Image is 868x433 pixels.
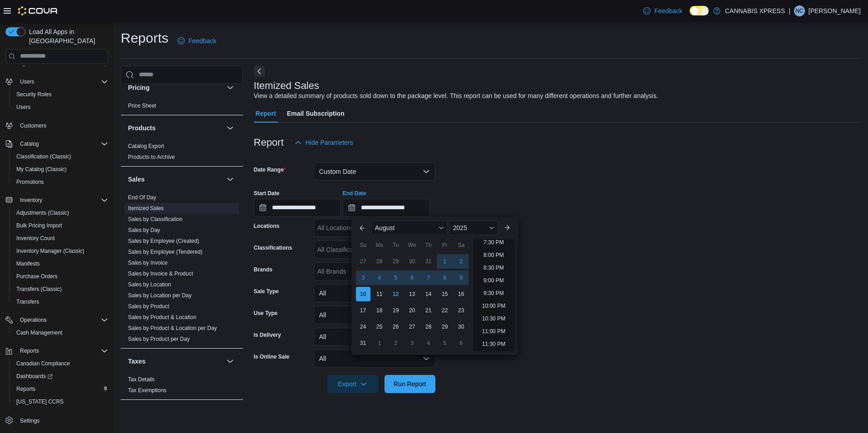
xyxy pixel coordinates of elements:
[225,123,236,133] button: Products
[16,209,69,216] span: Adjustments (Classic)
[690,6,709,15] input: Dark Mode
[13,207,73,218] a: Adjustments (Classic)
[421,271,436,285] div: day-7
[654,6,682,15] span: Feedback
[225,174,236,185] button: Sales
[2,138,112,150] button: Catalog
[188,36,216,45] span: Feedback
[480,250,508,261] li: 8:00 PM
[254,166,286,173] label: Date Range
[372,336,387,350] div: day-1
[438,303,452,318] div: day-22
[254,288,279,295] label: Sale Type
[9,270,112,283] button: Purchase Orders
[372,303,387,318] div: day-18
[128,292,192,299] a: Sales by Location per Day
[13,384,39,394] a: Reports
[389,254,403,269] div: day-29
[438,287,452,301] div: day-15
[13,327,66,338] a: Cash Management
[128,325,217,331] a: Sales by Product & Location per Day
[375,224,395,231] span: August
[356,320,370,334] div: day-24
[128,335,190,343] span: Sales by Product per Day
[13,164,108,175] span: My Catalog (Classic)
[9,101,112,113] button: Users
[13,296,108,307] span: Transfers
[725,5,785,16] p: CANNABIS XPRESS
[16,298,39,305] span: Transfers
[16,76,38,87] button: Users
[13,102,108,113] span: Users
[9,383,112,395] button: Reports
[480,262,508,273] li: 8:30 PM
[13,233,108,244] span: Inventory Count
[16,315,108,325] span: Operations
[16,235,55,242] span: Inventory Count
[128,387,167,394] span: Tax Exemptions
[421,336,436,350] div: day-4
[438,271,452,285] div: day-8
[121,29,168,47] h1: Reports
[128,325,217,332] span: Sales by Product & Location per Day
[16,398,64,405] span: [US_STATE] CCRS
[128,259,168,266] span: Sales by Invoice
[128,292,192,299] span: Sales by Location per Day
[16,414,108,426] span: Settings
[128,205,164,212] a: Itemized Sales
[9,219,112,232] button: Bulk Pricing Import
[314,162,435,181] button: Custom Date
[355,253,469,351] div: August, 2025
[13,246,88,256] a: Inventory Manager (Classic)
[225,356,236,367] button: Taxes
[421,238,436,252] div: Th
[128,376,155,383] span: Tax Details
[16,273,58,280] span: Purchase Orders
[16,166,67,173] span: My Catalog (Classic)
[13,89,108,100] span: Security Roles
[16,120,50,131] a: Customers
[16,260,39,267] span: Manifests
[454,320,469,334] div: day-30
[454,287,469,301] div: day-16
[128,270,193,277] span: Sales by Invoice & Product
[121,374,243,399] div: Taxes
[405,336,419,350] div: day-3
[13,296,43,307] a: Transfers
[480,237,508,248] li: 7:30 PM
[389,287,403,301] div: day-12
[13,151,108,162] span: Classification (Classic)
[20,316,47,324] span: Operations
[13,396,108,407] span: Washington CCRS
[314,284,435,302] button: All
[16,103,30,111] span: Users
[13,284,65,295] a: Transfers (Classic)
[449,221,498,235] div: Button. Open the year selector. 2025 is currently selected.
[13,164,70,175] a: My Catalog (Classic)
[372,320,387,334] div: day-25
[405,287,419,301] div: day-13
[16,76,108,87] span: Users
[333,375,373,393] span: Export
[389,336,403,350] div: day-2
[121,141,243,166] div: Products
[314,328,435,346] button: All
[13,258,108,269] span: Manifests
[20,347,39,354] span: Reports
[254,310,277,317] label: Use Type
[405,271,419,285] div: day-6
[128,205,164,212] span: Itemized Sales
[16,91,51,98] span: Security Roles
[128,143,164,149] a: Catalog Export
[13,220,66,231] a: Bulk Pricing Import
[128,303,169,310] a: Sales by Product
[372,238,387,252] div: Mo
[128,216,182,223] span: Sales by Classification
[16,315,50,325] button: Operations
[372,254,387,269] div: day-28
[16,345,43,356] button: Reports
[9,326,112,339] button: Cash Management
[128,314,197,321] span: Sales by Product & Location
[500,221,514,235] button: Next month
[2,413,112,427] button: Settings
